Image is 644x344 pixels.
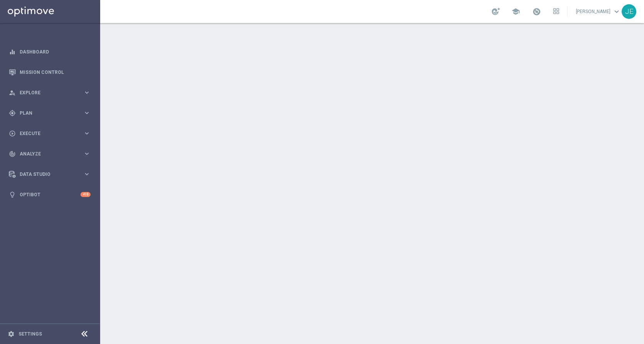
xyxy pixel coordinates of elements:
div: Mission Control [9,62,91,82]
a: Settings [18,332,42,336]
div: JE [622,4,636,19]
div: Optibot [9,184,91,205]
div: Data Studio [9,171,83,178]
button: play_circle_outline Execute keyboard_arrow_right [8,130,91,137]
i: gps_fixed [9,110,16,117]
button: equalizer Dashboard [8,49,91,55]
button: lightbulb Optibot +10 [8,192,91,198]
i: keyboard_arrow_right [83,150,91,157]
div: Analyze [9,150,83,157]
div: Explore [9,89,83,96]
span: Plan [20,111,83,115]
i: equalizer [9,48,16,55]
span: Explore [20,90,83,95]
i: settings [8,331,15,337]
span: school [512,7,520,16]
i: lightbulb [9,191,16,198]
i: track_changes [9,150,16,157]
i: person_search [9,89,16,96]
div: Dashboard [9,42,91,62]
i: keyboard_arrow_right [83,130,91,137]
button: Data Studio keyboard_arrow_right [8,171,91,177]
button: track_changes Analyze keyboard_arrow_right [8,151,91,157]
button: person_search Explore keyboard_arrow_right [8,90,91,96]
i: keyboard_arrow_right [83,170,91,178]
button: Mission Control [8,69,91,75]
span: Execute [20,131,83,136]
a: Dashboard [20,42,91,62]
button: gps_fixed Plan keyboard_arrow_right [8,110,91,116]
span: Analyze [20,152,83,156]
span: keyboard_arrow_down [612,7,621,16]
div: +10 [80,192,91,197]
a: Optibot [20,184,80,205]
div: Execute [9,130,83,137]
div: Plan [9,110,83,117]
span: Data Studio [20,172,83,177]
a: Mission Control [20,62,91,82]
a: [PERSON_NAME]keyboard_arrow_down [575,6,622,17]
i: play_circle_outline [9,130,16,137]
i: keyboard_arrow_right [83,109,91,117]
i: keyboard_arrow_right [83,89,91,96]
